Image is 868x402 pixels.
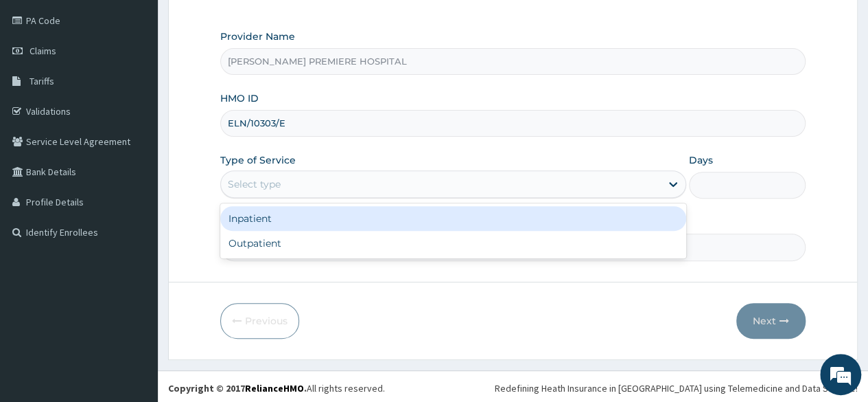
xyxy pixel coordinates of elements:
[245,382,304,394] a: RelianceHMO
[495,381,858,395] div: Redefining Heath Insurance in [GEOGRAPHIC_DATA] using Telemedicine and Data Science!
[220,303,299,339] button: Previous
[689,153,713,167] label: Days
[225,7,258,40] div: Minimize live chat window
[220,30,295,43] label: Provider Name
[736,303,806,339] button: Next
[220,206,686,231] div: Inpatient
[80,116,189,255] span: We're online!
[30,75,54,87] span: Tariffs
[30,45,56,57] span: Claims
[25,69,56,103] img: d_794563401_company_1708531726252_794563401
[220,110,806,137] input: Enter HMO ID
[7,261,261,309] textarea: Type your message and hit 'Enter'
[168,382,307,394] strong: Copyright © 2017 .
[220,231,686,256] div: Outpatient
[220,91,259,105] label: HMO ID
[220,153,296,167] label: Type of Service
[71,77,231,95] div: Chat with us now
[228,177,281,191] div: Select type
